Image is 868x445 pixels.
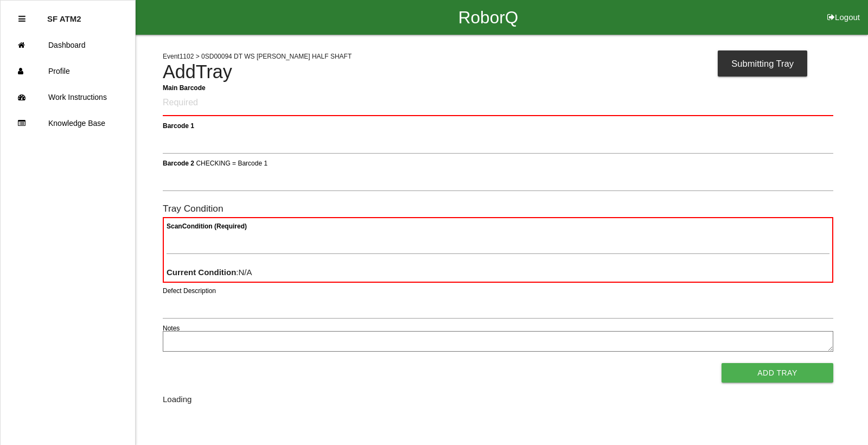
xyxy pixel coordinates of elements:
a: Knowledge Base [1,110,135,136]
div: Close [18,6,25,32]
b: Main Barcode [163,84,206,91]
span: Event 1102 > 0SD00094 DT WS [PERSON_NAME] HALF SHAFT [163,53,352,60]
label: Defect Description [163,286,216,296]
div: Loading [163,393,833,406]
a: Profile [1,58,135,84]
b: Current Condition [167,268,236,277]
a: Dashboard [1,32,135,58]
b: Scan Condition (Required) [167,223,247,230]
span: : N/A [167,268,252,277]
h6: Tray Condition [163,204,833,214]
a: Work Instructions [1,84,135,110]
span: CHECKING = Barcode 1 [196,159,267,167]
input: Required [163,91,833,116]
div: Submitting Tray [718,50,807,77]
p: SF ATM2 [47,6,81,23]
b: Barcode 1 [163,122,194,129]
label: Notes [163,323,180,333]
button: Add Tray [722,363,833,383]
b: Barcode 2 [163,159,194,167]
h4: Add Tray [163,62,833,82]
